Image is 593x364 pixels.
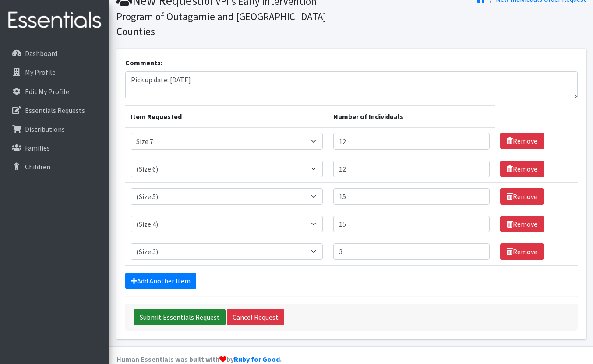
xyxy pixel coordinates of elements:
a: Essentials Requests [4,101,106,119]
a: Remove [500,133,544,149]
a: Cancel Request [227,309,284,325]
input: Submit Essentials Request [134,309,226,325]
p: My Profile [25,68,56,77]
p: Families [25,143,50,152]
a: Remove [500,243,544,260]
img: HumanEssentials [4,6,106,35]
a: Add Another Item [125,273,196,289]
a: Dashboard [4,45,106,62]
a: Ruby for Good [234,355,280,364]
label: Comments: [125,57,162,68]
a: Remove [500,161,544,177]
p: Children [25,162,50,171]
a: Distributions [4,120,106,138]
p: Edit My Profile [25,87,69,96]
a: Edit My Profile [4,83,106,100]
a: My Profile [4,63,106,81]
p: Dashboard [25,49,57,58]
p: Distributions [25,125,65,133]
th: Item Requested [125,105,328,127]
p: Essentials Requests [25,106,85,115]
a: Remove [500,216,544,232]
a: Children [4,158,106,175]
a: Remove [500,188,544,205]
a: Families [4,139,106,157]
th: Number of Individuals [328,105,495,127]
strong: Human Essentials was built with by . [116,355,282,364]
